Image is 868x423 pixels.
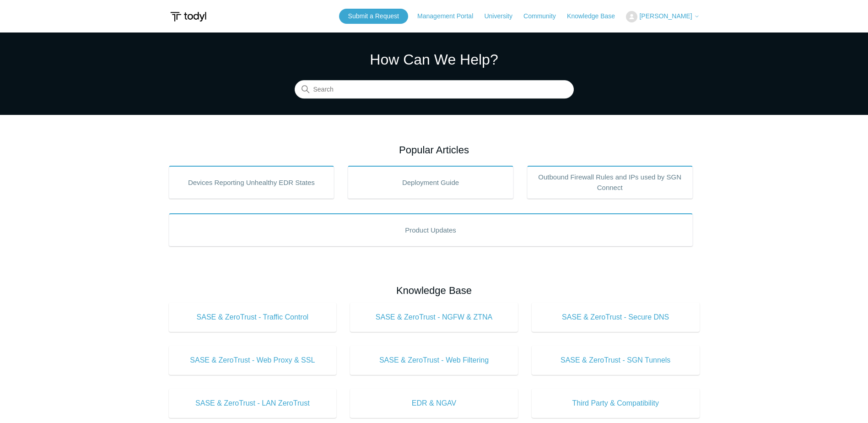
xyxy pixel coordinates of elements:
a: Submit a Request [339,9,408,24]
span: SASE & ZeroTrust - Web Filtering [364,355,504,366]
a: University [484,11,521,21]
h1: How Can We Help? [295,49,574,70]
span: SASE & ZeroTrust - LAN ZeroTrust [183,398,323,409]
a: SASE & ZeroTrust - NGFW & ZTNA [350,303,518,332]
a: Management Portal [417,11,482,21]
a: EDR & NGAV [350,389,518,418]
a: SASE & ZeroTrust - SGN Tunnels [532,346,700,375]
a: Devices Reporting Unhealthy EDR States [169,166,334,199]
a: Deployment Guide [348,166,513,199]
a: SASE & ZeroTrust - LAN ZeroTrust [169,389,337,418]
span: EDR & NGAV [364,398,504,409]
a: Product Updates [169,213,693,246]
a: SASE & ZeroTrust - Web Filtering [350,346,518,375]
button: [PERSON_NAME] [626,11,699,22]
span: SASE & ZeroTrust - Traffic Control [183,312,323,323]
a: Outbound Firewall Rules and IPs used by SGN Connect [527,166,693,199]
span: SASE & ZeroTrust - Web Proxy & SSL [183,355,323,366]
span: Third Party & Compatibility [545,398,686,409]
a: Third Party & Compatibility [532,389,700,418]
input: Search [295,81,574,99]
span: [PERSON_NAME] [639,12,692,20]
h2: Knowledge Base [169,283,700,298]
a: Knowledge Base [567,11,624,21]
h2: Popular Articles [169,142,700,157]
a: SASE & ZeroTrust - Secure DNS [532,303,700,332]
span: SASE & ZeroTrust - NGFW & ZTNA [364,312,504,323]
a: SASE & ZeroTrust - Traffic Control [169,303,337,332]
a: SASE & ZeroTrust - Web Proxy & SSL [169,346,337,375]
a: Community [523,11,565,21]
span: SASE & ZeroTrust - Secure DNS [545,312,686,323]
span: SASE & ZeroTrust - SGN Tunnels [545,355,686,366]
img: Todyl Support Center Help Center home page [169,8,208,25]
